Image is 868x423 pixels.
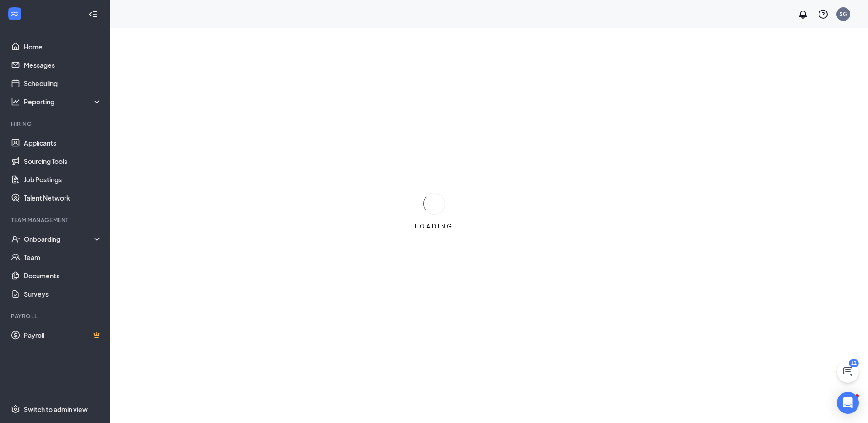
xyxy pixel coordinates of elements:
[24,152,102,170] a: Sourcing Tools
[411,222,457,230] div: LOADING
[11,97,20,106] svg: Analysis
[837,361,859,383] button: ChatActive
[11,405,20,414] svg: Settings
[837,392,859,414] div: Open Intercom Messenger
[24,97,102,106] div: Reporting
[11,234,20,244] svg: UserCheck
[24,326,102,344] a: PayrollCrown
[849,359,859,367] div: 11
[24,234,94,244] div: Onboarding
[24,266,102,285] a: Documents
[24,405,88,414] div: Switch to admin view
[11,120,100,128] div: Hiring
[24,38,102,56] a: Home
[842,366,853,377] svg: ChatActive
[839,10,847,18] div: SG
[818,9,829,20] svg: QuestionInfo
[88,10,97,19] svg: Collapse
[11,312,100,320] div: Payroll
[24,170,102,189] a: Job Postings
[11,216,100,224] div: Team Management
[24,248,102,266] a: Team
[798,9,809,20] svg: Notifications
[24,189,102,207] a: Talent Network
[24,134,102,152] a: Applicants
[24,56,102,74] a: Messages
[24,285,102,303] a: Surveys
[10,9,19,18] svg: WorkstreamLogo
[24,74,102,92] a: Scheduling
